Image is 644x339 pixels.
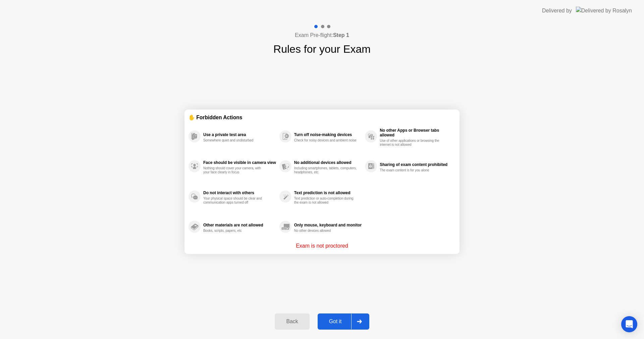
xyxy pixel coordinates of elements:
[294,229,358,233] div: No other devices allowed
[203,132,276,137] div: Use a private test area
[203,223,276,227] div: Other materials are not allowed
[380,139,443,147] div: Use of other applications or browsing the internet is not allowed
[273,41,371,57] h1: Rules for your Exam
[203,138,267,142] div: Somewhere quiet and undisturbed
[294,138,358,142] div: Check for noisy devices and ambient noise
[295,31,349,39] h4: Exam Pre-flight:
[576,7,632,14] img: Delivered by Rosalyn
[294,166,358,174] div: Including smartphones, tablets, computers, headphones, etc.
[294,223,362,227] div: Only mouse, keyboard and monitor
[277,319,307,325] div: Back
[318,313,369,330] button: Got it
[621,316,637,332] div: Open Intercom Messenger
[542,7,572,15] div: Delivered by
[294,160,362,165] div: No additional devices allowed
[380,128,452,137] div: No other Apps or Browser tabs allowed
[203,166,267,174] div: Nothing should cover your camera, with your face clearly in focus
[203,197,267,205] div: Your physical space should be clear and communication apps turned off
[294,132,362,137] div: Turn off noise-making devices
[203,160,276,165] div: Face should be visible in camera view
[380,168,443,172] div: The exam content is for you alone
[333,32,349,38] b: Step 1
[294,190,362,195] div: Text prediction is not allowed
[189,114,455,121] div: ✋ Forbidden Actions
[380,162,452,167] div: Sharing of exam content prohibited
[275,313,309,330] button: Back
[296,242,348,250] p: Exam is not proctored
[203,229,267,233] div: Books, scripts, papers, etc
[203,190,276,195] div: Do not interact with others
[294,197,358,205] div: Text prediction or auto-completion during the exam is not allowed
[320,319,351,325] div: Got it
